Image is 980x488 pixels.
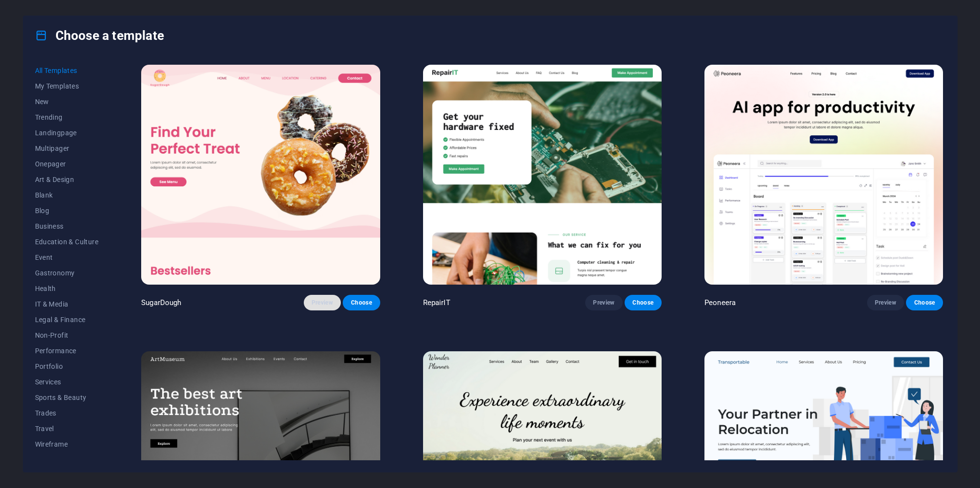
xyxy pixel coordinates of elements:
[35,250,99,265] button: Event
[35,203,99,218] button: Blog
[35,218,99,234] button: Business
[906,295,943,310] button: Choose
[35,191,99,199] span: Blank
[35,436,99,452] button: Wireframe
[35,296,99,312] button: IT & Media
[35,172,99,187] button: Art & Design
[35,265,99,281] button: Gastronomy
[35,409,99,417] span: Trades
[704,65,943,285] img: Peoneera
[35,176,99,183] span: Art & Design
[593,299,614,307] span: Preview
[35,129,99,137] span: Landingpage
[35,359,99,374] button: Portfolio
[585,295,622,310] button: Preview
[351,299,372,307] span: Choose
[35,327,99,343] button: Non-Profit
[423,65,662,285] img: RepairIT
[35,425,99,433] span: Travel
[312,299,333,307] span: Preview
[35,125,99,141] button: Landingpage
[35,312,99,327] button: Legal & Finance
[35,300,99,308] span: IT & Media
[35,281,99,296] button: Health
[35,331,99,339] span: Non-Profit
[35,343,99,359] button: Performance
[35,440,99,448] span: Wireframe
[35,160,99,168] span: Onepager
[867,295,904,310] button: Preview
[35,238,99,246] span: Education & Culture
[35,67,99,74] span: All Templates
[35,285,99,292] span: Health
[35,63,99,78] button: All Templates
[35,28,164,43] h4: Choose a template
[304,295,341,310] button: Preview
[35,109,99,125] button: Trending
[35,78,99,94] button: My Templates
[35,98,99,106] span: New
[35,316,99,324] span: Legal & Finance
[35,94,99,109] button: New
[35,374,99,390] button: Services
[35,113,99,121] span: Trending
[35,378,99,386] span: Services
[35,222,99,230] span: Business
[141,65,380,285] img: SugarDough
[875,299,896,307] span: Preview
[141,298,181,307] p: SugarDough
[35,269,99,277] span: Gastronomy
[625,295,662,310] button: Choose
[35,390,99,405] button: Sports & Beauty
[35,253,99,261] span: Event
[704,298,736,307] p: Peoneera
[914,299,935,307] span: Choose
[35,187,99,203] button: Blank
[35,394,99,401] span: Sports & Beauty
[632,299,654,307] span: Choose
[35,145,99,152] span: Multipager
[35,82,99,90] span: My Templates
[423,298,450,307] p: RepairIT
[35,347,99,355] span: Performance
[35,234,99,250] button: Education & Culture
[35,141,99,156] button: Multipager
[343,295,380,310] button: Choose
[35,362,99,370] span: Portfolio
[35,405,99,421] button: Trades
[35,207,99,215] span: Blog
[35,421,99,436] button: Travel
[35,156,99,172] button: Onepager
